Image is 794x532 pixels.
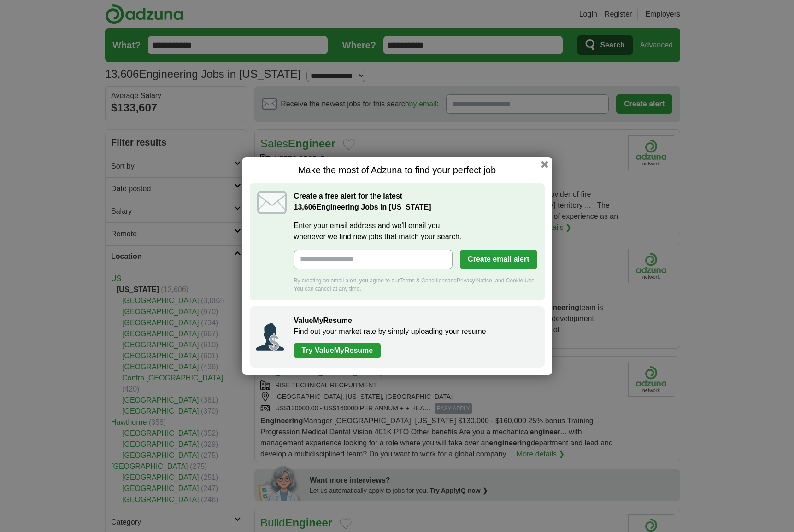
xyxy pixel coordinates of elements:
[294,326,535,337] p: Find out your market rate by simply uploading your resume
[294,315,535,326] h2: ValueMyResume
[294,343,381,358] a: Try ValueMyResume
[294,220,537,242] label: Enter your email address and we'll email you whenever we find new jobs that match your search.
[400,277,447,284] a: Terms & Conditions
[294,276,537,293] div: By creating an email alert, you agree to our and , and Cookie Use. You can cancel at any time.
[250,164,545,176] h1: Make the most of Adzuna to find your perfect job
[457,277,492,284] a: Privacy Notice
[257,191,287,214] img: icon_email.svg
[460,250,537,269] button: Create email alert
[294,202,317,213] span: 13,606
[294,203,431,211] strong: Engineering Jobs in [US_STATE]
[294,191,537,213] h2: Create a free alert for the latest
